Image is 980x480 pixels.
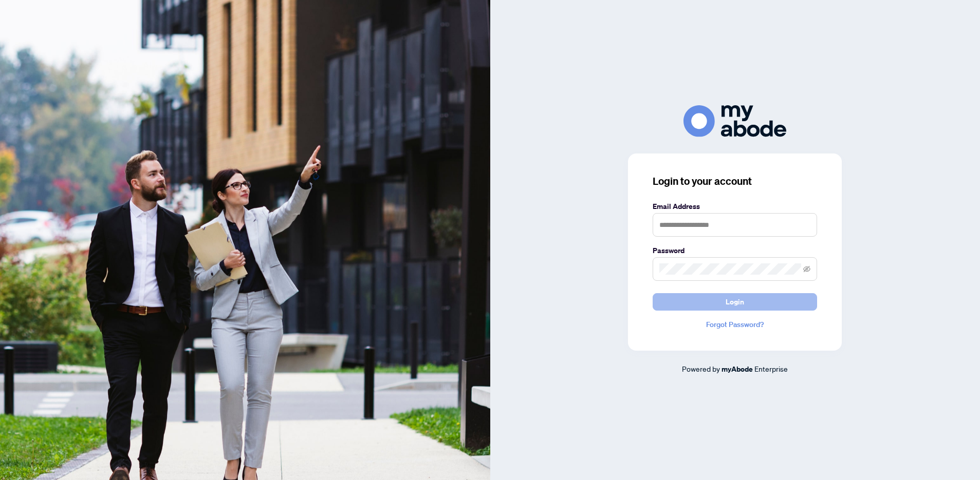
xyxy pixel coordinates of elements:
[653,293,817,311] button: Login
[722,363,753,375] a: myAbode
[653,319,817,330] a: Forgot Password?
[683,105,786,137] img: ma-logo
[682,364,720,373] span: Powered by
[653,245,817,256] label: Password
[653,201,817,212] label: Email Address
[726,294,744,310] span: Login
[653,174,817,188] h3: Login to your account
[754,364,788,373] span: Enterprise
[803,265,810,273] span: eye-invisible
